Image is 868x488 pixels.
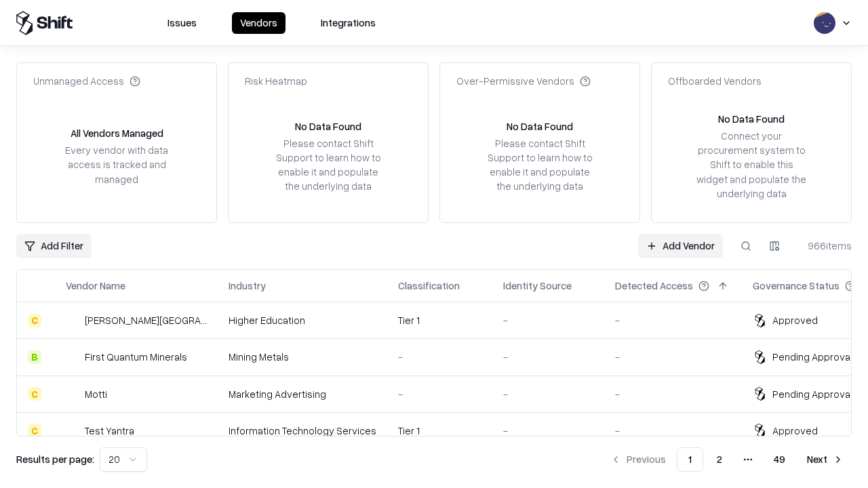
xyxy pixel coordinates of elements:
[85,387,107,401] div: Motti
[398,387,481,401] div: -
[398,313,481,327] div: Tier 1
[772,350,852,364] div: Pending Approval
[28,350,41,364] div: B
[503,313,593,327] div: -
[398,350,481,364] div: -
[615,279,693,293] div: Detected Access
[763,447,796,472] button: 49
[772,424,818,438] div: Approved
[159,12,205,34] button: Issues
[706,447,733,472] button: 2
[638,234,723,258] a: Add Vendor
[695,129,808,201] div: Connect your procurement system to Shift to enable this widget and populate the underlying data
[16,452,94,466] p: Results per page:
[229,424,376,438] div: Information Technology Services
[245,74,307,88] div: Risk Heatmap
[797,239,852,253] div: 966 items
[677,447,703,472] button: 1
[229,350,376,364] div: Mining Metals
[456,74,591,88] div: Over-Permissive Vendors
[772,387,852,401] div: Pending Approval
[272,136,384,194] div: Please contact Shift Support to learn how to enable it and populate the underlying data
[66,350,79,364] img: First Quantum Minerals
[398,424,481,438] div: Tier 1
[503,424,593,438] div: -
[503,387,593,401] div: -
[615,313,731,327] div: -
[718,112,785,126] div: No Data Found
[66,387,79,401] img: Motti
[229,279,266,293] div: Industry
[615,424,731,438] div: -
[28,424,41,437] div: C
[85,313,207,327] div: [PERSON_NAME][GEOGRAPHIC_DATA]
[60,143,173,186] div: Every vendor with data access is tracked and managed
[66,314,79,327] img: Reichman University
[66,279,125,293] div: Vendor Name
[503,350,593,364] div: -
[232,12,285,34] button: Vendors
[33,74,140,88] div: Unmanaged Access
[313,12,384,34] button: Integrations
[85,350,187,364] div: First Quantum Minerals
[668,74,762,88] div: Offboarded Vendors
[295,119,361,134] div: No Data Found
[71,126,163,140] div: All Vendors Managed
[484,136,596,194] div: Please contact Shift Support to learn how to enable it and populate the underlying data
[753,279,840,293] div: Governance Status
[28,387,41,401] div: C
[16,234,92,258] button: Add Filter
[799,447,852,472] button: Next
[398,279,460,293] div: Classification
[85,424,134,438] div: Test Yantra
[503,279,572,293] div: Identity Source
[772,313,818,327] div: Approved
[66,424,79,437] img: Test Yantra
[615,350,731,364] div: -
[507,119,573,134] div: No Data Found
[615,387,731,401] div: -
[229,387,376,401] div: Marketing Advertising
[602,447,852,472] nav: pagination
[229,313,376,327] div: Higher Education
[28,314,41,327] div: C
